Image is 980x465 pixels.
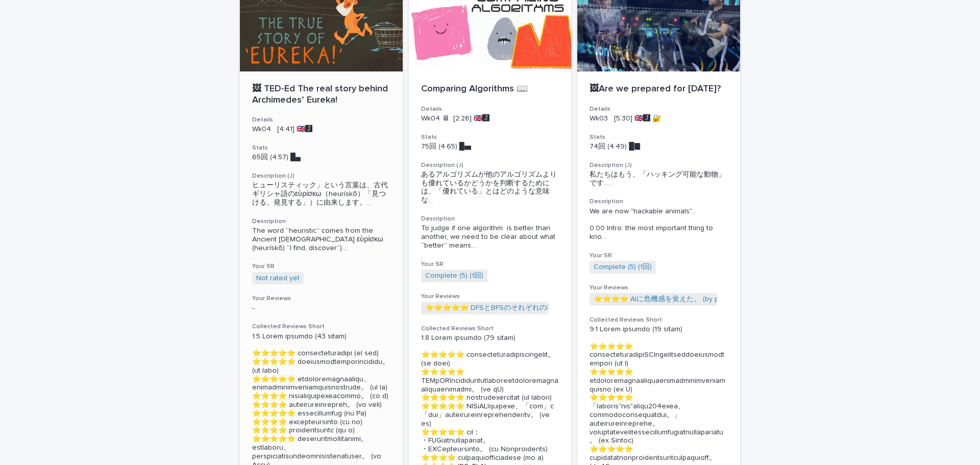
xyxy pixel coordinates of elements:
h3: Stats [590,133,728,141]
h3: Description [421,215,559,223]
h3: Collected Reviews Short [252,323,390,331]
p: Wk03 [5:30] 🇬🇧🅹️ 🔐 [590,114,728,123]
h3: Description (J) [421,161,559,169]
div: We are now "hackable animals"... 0:00 Intro: the most important thing to know 0:24 Hacking humans... [590,207,728,241]
p: Wk04 🖥 [2:26] 🇬🇧🅹️ [421,114,559,123]
h3: Your Reviews [421,292,559,301]
p: Wk04 [4:41] 🇬🇧🅹️ [252,125,390,134]
p: 74回 (4.49) █▉ [590,142,728,151]
h3: Your SR [421,260,559,268]
a: Complete (5) (1回) [425,272,483,280]
span: We are now "hackable animals"... 0:00 Intro: the most important thing to kno ... [590,207,728,241]
p: Comparing Algorithms 📖 [421,84,559,95]
h3: Your Reviews [590,284,728,292]
h3: Details [590,105,728,113]
p: 75回 (4.65) █▅ [421,142,559,151]
span: あるアルゴリズムが他のアルゴリズムよりも優れているかどうかを判断するためには、「優れている」とはどのような意味な ... [421,170,559,205]
span: 私たちはもう、「ハッキング可能な動物」です... ... [590,170,728,188]
div: 私たちはもう、「ハッキング可能な動物」です... 0:00 イントロ：最も重要なこと 0:24 人間をハッキングするために必要なのは2つ：データとコンピューティングパワー 1:31 バイオテクノ... [590,170,728,188]
span: To judge if one algorithm is better than another, we need to be clear about what “better” means. ... [421,224,559,250]
a: ⭐️⭐️⭐️⭐️ AIに危機感を覚えた。 (by pp) [594,295,725,304]
h3: Description [590,198,728,206]
a: ⭐️⭐️⭐️⭐️⭐️ DFSとBFSのそれぞれの利点がわかった。 (by pp) [425,304,628,312]
h3: Stats [421,133,559,141]
h3: Collected Reviews Short [421,325,559,333]
h3: Your Reviews [252,295,390,303]
div: あるアルゴリズムが他のアルゴリズムよりも優れているかどうかを判断するためには、「優れている」とはどのような意味なのかを明確にする必要があります。 DFSとBFSの違いをきっかけに、探索についての... [421,170,559,205]
a: Not rated yet [256,274,300,283]
h3: Details [421,105,559,113]
p: 🖼Are we prepared for [DATE]? [590,84,728,95]
span: ヒューリスティック」という言葉は、古代ギリシャ語のεὑρίσκω（heurískō）「見つける、発見する」）に由来します。 ... [252,181,390,207]
h3: Description (J) [590,161,728,169]
p: 65回 (4.57) █▄ [252,153,390,162]
div: ヒューリスティック」という言葉は、古代ギリシャ語のεὑρίσκω（heurískō）「見つける、発見する」）に由来します。 AIでは、ヒューリスティックは問題解決の方法であり、最適、完全、または... [252,181,390,207]
h3: Your SR [252,262,390,271]
h3: Description [252,217,390,226]
p: 🖼 TED-Ed The real story behind Archimedes’ Eureka! [252,84,390,106]
h3: Description (J) [252,172,390,180]
h3: Stats [252,144,390,152]
p: - [252,304,390,313]
h3: Your SR [590,252,728,260]
div: The word “heuristic” comes from the Ancient Greek εὑρίσκω (heurískō) “I find, discover”). In AI, ... [252,227,390,252]
span: The word “heuristic” comes from the Ancient [DEMOGRAPHIC_DATA] εὑρίσκω (heurískō) “I find, discov... [252,227,390,252]
h3: Details [252,116,390,124]
a: Complete (5) (1回) [594,263,652,272]
h3: Collected Reviews Short [590,316,728,324]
